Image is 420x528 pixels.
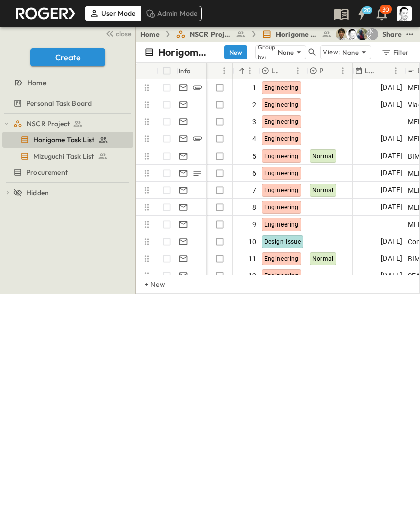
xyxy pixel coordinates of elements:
[346,28,358,40] img: 堀米 康介(K.HORIGOME) (horigome@bcd.taisei.co.jp)
[264,135,299,142] span: Engineering
[264,118,299,125] span: Engineering
[312,187,334,194] span: Normal
[85,6,141,21] div: User Mode
[381,253,402,264] span: [DATE]
[33,151,94,161] span: Mizuguchi Task List
[211,65,222,77] button: Sort
[2,165,131,179] a: Procurement
[326,65,337,77] button: Sort
[2,76,131,90] a: Home
[382,6,389,14] p: 30
[26,98,92,108] span: Personal Task Board
[381,47,409,58] div: Filter
[319,66,324,76] p: Priority
[381,184,402,196] span: [DATE]
[248,254,257,264] span: 11
[252,83,256,93] span: 1
[218,65,230,77] button: Menu
[381,167,402,179] span: [DATE]
[271,66,278,76] p: Log
[264,204,299,211] span: Engineering
[141,6,202,21] div: Admin Mode
[252,117,256,127] span: 3
[264,255,299,262] span: Engineering
[364,6,371,14] h6: 20
[177,63,207,79] div: Info
[366,28,378,40] div: 水口 浩一 (MIZUGUCHI Koichi) (mizuguti@bcd.taisei.co.jp)
[33,135,94,145] span: Horigome Task List
[278,47,294,57] p: None
[13,117,131,131] a: NSCR Project
[382,29,402,39] div: Share
[27,78,46,88] span: Home
[176,29,246,39] a: NSCR Project
[116,29,131,39] span: close
[244,65,256,77] button: Menu
[252,219,256,230] span: 9
[179,57,191,85] div: Info
[140,29,160,39] a: Home
[264,101,299,108] span: Engineering
[381,82,402,93] span: [DATE]
[337,65,349,77] button: Menu
[381,201,402,213] span: [DATE]
[264,238,301,245] span: Design Issue
[27,119,70,129] span: NSCR Project
[258,42,276,62] p: Group by:
[397,6,412,21] img: Profile Picture
[377,45,412,59] button: Filter
[252,185,256,195] span: 7
[352,5,372,23] button: 20
[381,236,402,247] span: [DATE]
[26,167,68,177] span: Procurement
[356,28,368,40] img: Joshua Whisenant (josh@tryroger.com)
[312,255,334,262] span: Normal
[2,132,133,148] div: Horigome Task Listtest
[224,45,247,59] button: New
[381,270,402,281] span: [DATE]
[390,65,402,77] button: Menu
[264,272,299,279] span: Engineering
[381,99,402,110] span: [DATE]
[26,188,49,198] span: Hidden
[190,29,232,39] span: NSCR Project
[264,153,299,160] span: Engineering
[30,48,105,66] button: Create
[158,45,212,59] p: Horigome Task List
[248,271,257,281] span: 12
[276,29,318,39] span: Horigome Task List
[2,133,131,147] a: Horigome Task List
[342,47,359,57] p: None
[264,187,299,194] span: Engineering
[2,149,131,163] a: Mizuguchi Task List
[379,65,390,77] button: Sort
[264,170,299,177] span: Engineering
[2,116,133,132] div: NSCR Projecttest
[381,150,402,162] span: [DATE]
[2,164,133,180] div: Procurementtest
[264,221,299,228] span: Engineering
[2,95,133,111] div: Personal Task Boardtest
[281,65,292,77] button: Sort
[336,28,348,40] img: 戸島 太一 (T.TOJIMA) (tzmtit00@pub.taisei.co.jp)
[101,26,133,40] button: close
[262,29,332,39] a: Horigome Task List
[381,133,402,144] span: [DATE]
[292,65,304,77] button: Menu
[252,134,256,144] span: 4
[252,151,256,161] span: 5
[237,65,248,77] button: Sort
[404,28,416,40] button: test
[312,153,334,160] span: Normal
[2,148,133,164] div: Mizuguchi Task Listtest
[365,66,377,76] p: Last Email Date
[264,84,299,91] span: Engineering
[252,168,256,178] span: 6
[140,29,338,39] nav: breadcrumbs
[252,100,256,110] span: 2
[145,279,151,289] p: + New
[252,202,256,212] span: 8
[323,47,340,58] p: View:
[2,96,131,110] a: Personal Task Board
[248,237,257,247] span: 10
